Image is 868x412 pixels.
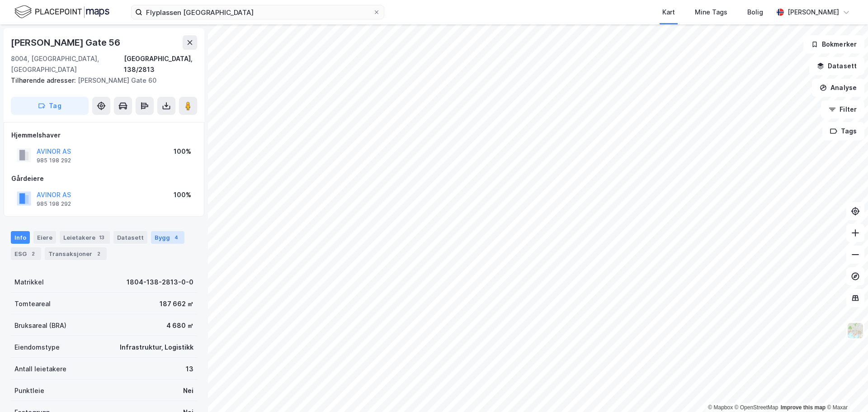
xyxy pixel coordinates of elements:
[781,404,826,411] a: Improve this map
[11,130,197,141] div: Hjemmelshaver
[11,35,122,50] div: [PERSON_NAME] Gate 56
[14,277,44,288] div: Matrikkel
[847,322,864,339] img: Z
[11,173,197,184] div: Gårdeiere
[11,75,190,86] div: [PERSON_NAME] Gate 60
[14,320,66,331] div: Bruksareal (BRA)
[11,76,78,84] span: Tilhørende adresser:
[151,231,184,244] div: Bygg
[14,342,60,353] div: Eiendomstype
[166,320,193,331] div: 4 680 ㎡
[174,189,191,200] div: 100%
[60,231,110,244] div: Leietakere
[14,298,51,309] div: Tomteareal
[97,233,106,242] div: 13
[94,249,103,258] div: 2
[127,277,193,288] div: 1804-138-2813-0-0
[174,146,191,157] div: 100%
[33,231,56,244] div: Eiere
[823,369,868,412] div: Kontrollprogram for chat
[14,4,109,20] img: logo.f888ab2527a4732fd821a326f86c7f29.svg
[142,5,373,19] input: Søk på adresse, matrikkel, gårdeiere, leietakere eller personer
[160,298,193,309] div: 187 662 ㎡
[186,364,193,374] div: 13
[113,231,147,244] div: Datasett
[14,364,66,374] div: Antall leietakere
[803,35,864,53] button: Bokmerker
[695,7,727,18] div: Mine Tags
[183,385,193,396] div: Nei
[747,7,763,18] div: Bolig
[788,7,839,18] div: [PERSON_NAME]
[172,233,181,242] div: 4
[120,342,193,353] div: Infrastruktur, Logistikk
[823,369,868,412] iframe: Chat Widget
[809,57,864,75] button: Datasett
[821,100,864,118] button: Filter
[662,7,675,18] div: Kart
[812,79,864,97] button: Analyse
[735,404,778,411] a: OpenStreetMap
[11,97,89,115] button: Tag
[37,157,71,164] div: 985 198 292
[822,122,864,140] button: Tags
[708,404,733,411] a: Mapbox
[28,249,38,258] div: 2
[11,231,30,244] div: Info
[11,247,41,260] div: ESG
[11,53,124,75] div: 8004, [GEOGRAPHIC_DATA], [GEOGRAPHIC_DATA]
[14,385,44,396] div: Punktleie
[37,200,71,208] div: 985 198 292
[45,247,107,260] div: Transaksjoner
[124,53,197,75] div: [GEOGRAPHIC_DATA], 138/2813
